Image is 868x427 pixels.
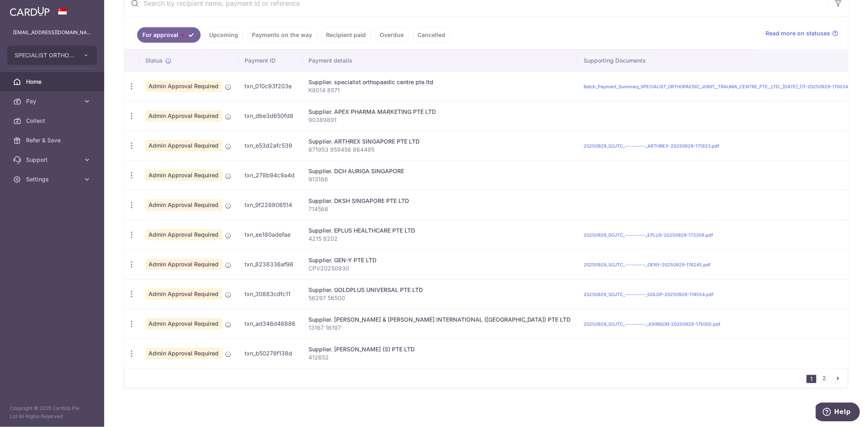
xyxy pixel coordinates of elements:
[584,262,711,268] a: 20250929_SOJTC_----------_GENY-20250929-174245.pdf
[309,316,571,324] div: Supplier. [PERSON_NAME] & [PERSON_NAME] INTERNATIONAL ([GEOGRAPHIC_DATA]) PTE LTD
[238,220,302,249] td: txn_ee180adefae
[146,318,222,329] span: Admin Approval Required
[26,175,80,183] span: Settings
[309,324,571,332] p: 13167 16197
[10,7,50,16] img: CardUp
[238,50,302,71] th: Payment ID
[807,375,816,383] li: 1
[302,50,577,71] th: Payment details
[204,27,243,43] a: Upcoming
[247,27,317,43] a: Payments on the way
[7,46,97,65] button: SPECIALIST ORTHOPAEDIC JOINT TRAUMA CENTRE PTE. LTD.
[309,235,571,243] p: 4215 8202
[146,348,222,359] span: Admin Approval Required
[412,27,450,43] a: Cancelled
[146,288,222,300] span: Admin Approval Required
[309,197,571,205] div: Supplier. DKSH SINGAPORE PTE LTD
[584,232,713,238] a: 20250929_SOJTC_----------_EPLUS-20250929-173309.pdf
[238,338,302,368] td: txn_b50278f138d
[137,27,201,43] a: For approval
[146,57,163,65] span: Status
[238,71,302,101] td: txn_010c93f203e
[146,259,222,270] span: Admin Approval Required
[309,78,571,86] div: Supplier. specialist orthopaedic centre pte ltd
[309,205,571,213] p: 714566
[146,199,222,211] span: Admin Approval Required
[765,29,830,37] span: Read more on statuses
[584,143,719,149] a: 20250929_SOJTC_----------_ARTHREX-20250929-171923.pdf
[309,86,571,94] p: K8014 8571
[18,6,35,13] span: Help
[584,321,721,327] a: 20250929_SOJTC_----------_JOHNSON-20250929-175005.pdf
[13,28,91,37] p: [EMAIL_ADDRESS][DOMAIN_NAME]
[238,309,302,338] td: txn_ad346d46886
[321,27,371,43] a: Recipient paid
[807,368,848,388] nav: pager
[309,264,571,272] p: CPV20250930
[309,345,571,353] div: Supplier. [PERSON_NAME] (S) PTE LTD
[309,108,571,116] div: Supplier. APEX PHARMA MARKETING PTE LTD
[26,156,80,164] span: Support
[238,249,302,279] td: txn_8238336af96
[15,51,75,59] span: SPECIALIST ORTHOPAEDIC JOINT TRAUMA CENTRE PTE. LTD.
[584,84,857,89] a: Batch_Payment_Summary_SPECIALIST_ORTHOPAEDIC_JOINT__TRAUMA_CENTRE_PTE._LTD._[DATE]_(7)-20250929-1...
[309,146,571,154] p: 871953 959456 864495
[765,29,838,37] a: Read more on statuses
[309,286,571,294] div: Supplier. GOLDPLUS UNIVERSAL PTE LTD
[238,131,302,160] td: txn_e53d2afc539
[26,78,80,86] span: Home
[26,136,80,144] span: Refer & Save
[374,27,409,43] a: Overdue
[309,137,571,146] div: Supplier. ARTHREX SINGAPORE PTE LTD
[309,167,571,175] div: Supplier. DCH AURIGA SINGAPORE
[309,294,571,302] p: 56297 56500
[146,229,222,240] span: Admin Approval Required
[577,50,864,71] th: Supporting Documents
[146,140,222,151] span: Admin Approval Required
[26,97,80,105] span: Pay
[146,81,222,92] span: Admin Approval Required
[146,110,222,122] span: Admin Approval Required
[584,292,714,297] a: 20250929_SOJTC_----------_GOLDP-20250929-174554.pdf
[309,256,571,264] div: Supplier. GEN-Y PTE LTD
[26,117,80,125] span: Collect
[309,116,571,124] p: 90389891
[238,101,302,131] td: txn_dbe3d650fd8
[238,190,302,220] td: txn_9f228806514
[309,175,571,183] p: 913186
[146,170,222,181] span: Admin Approval Required
[309,353,571,362] p: 412652
[309,227,571,235] div: Supplier. EPLUS HEALTHCARE PTE LTD
[816,403,860,423] iframe: Opens a widget where you can find more information
[238,279,302,309] td: txn_30883cdfc11
[820,373,829,383] a: 2
[238,160,302,190] td: txn_278b94c9a4d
